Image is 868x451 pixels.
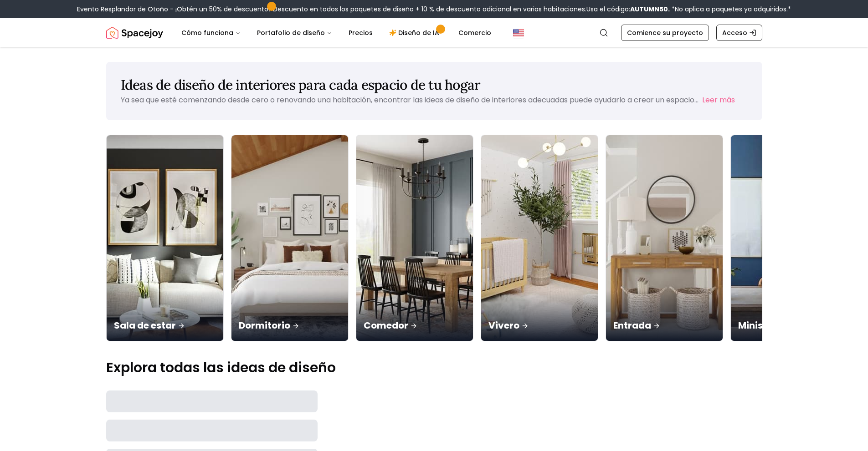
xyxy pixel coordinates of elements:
font: *No aplica a paquetes ya adquiridos.* [672,5,791,14]
font: Diseño de IA [398,28,439,37]
font: Comience su proyecto [627,28,703,37]
img: Sala de estar [107,135,223,341]
img: Vivero [481,135,598,341]
font: Dormitorio [239,319,290,332]
nav: Global [106,18,762,47]
font: Precios [349,28,373,37]
font: Descuento en todos los paquetes de diseño + 10 % de descuento adicional en varias habitaciones. [273,5,586,14]
img: Estados Unidos [513,27,524,38]
button: Portafolio de diseño [250,24,339,42]
font: Portafolio de diseño [257,28,325,37]
img: Comedor [356,135,473,341]
font: Leer más [702,95,735,105]
font: Evento Resplandor de Otoño - ¡Obtén un 50% de descuento! [77,5,270,14]
a: Precios [341,24,380,42]
a: Acceso [716,25,762,41]
font: Ministerio del Interior [738,319,838,332]
font: Cómo funciona [181,28,233,37]
nav: Principal [174,24,498,42]
font: Comedor [364,319,408,332]
a: Ministerio del InteriorMinisterio del Interior [730,135,848,341]
font: Vivero [488,319,519,332]
button: Cómo funciona [174,24,248,42]
a: Sala de estarSala de estar [106,135,224,341]
font: Acceso [722,28,747,37]
img: Logotipo de Spacejoy [106,24,163,42]
button: Leer más [702,95,735,106]
a: Alegría espacial [106,24,163,42]
font: Ideas de diseño de interiores para cada espacio de tu hogar [121,76,480,93]
a: Comience su proyecto [621,25,709,41]
img: Entrada [606,135,723,341]
a: DormitorioDormitorio [231,135,349,341]
font: AUTUMN50. [630,5,670,14]
a: Comercio [451,24,498,42]
font: Sala de estar [114,319,176,332]
img: Ministerio del Interior [731,135,847,341]
font: Explora todas las ideas de diseño [106,358,336,377]
a: Diseño de IA [382,24,449,42]
a: ComedorComedor [356,135,473,341]
font: Ya sea que esté comenzando desde cero o renovando una habitación, encontrar las ideas de diseño d... [121,95,699,105]
font: Entrada [613,319,651,332]
a: ViveroVivero [481,135,598,341]
a: EntradaEntrada [606,135,723,341]
img: Dormitorio [231,135,348,341]
font: Comercio [458,28,491,37]
font: Usa el código: [586,5,630,14]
